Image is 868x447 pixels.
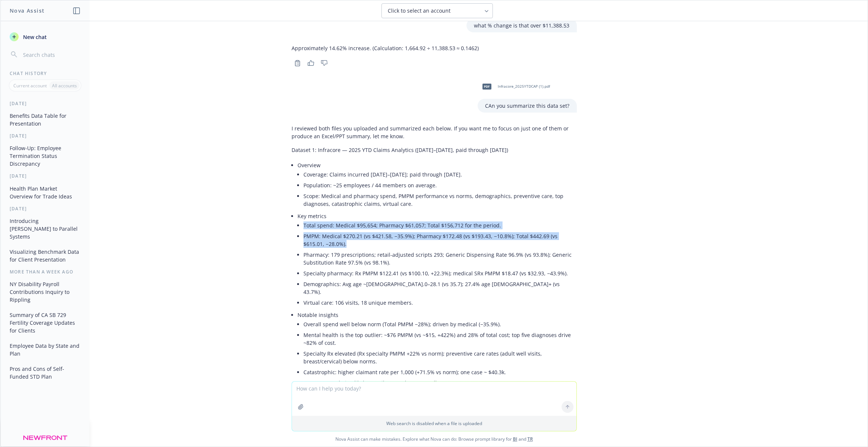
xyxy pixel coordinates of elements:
[1,205,90,212] div: [DATE]
[381,3,493,18] button: Click to select an account
[7,246,84,266] button: Visualizing Benchmark Data for Client Presentation
[3,431,865,447] span: Nova Assist can make mistakes. Explore what Nova can do: Browse prompt library for and
[1,173,90,179] div: [DATE]
[303,191,577,209] li: Scope: Medical and pharmacy spend, PMPM performance vs norms, demographics, preventive care, top ...
[303,268,577,279] li: Specialty pharmacy: Rx PMPM $122.41 (vs $100.10, +22.3%); medical SRx PMPM $18.47 (vs $32.93, −43...
[1,269,90,275] div: More than a week ago
[7,215,84,243] button: Introducing [PERSON_NAME] to Parallel Systems
[7,142,84,170] button: Follow-Up: Employee Termination Status Discrepancy
[482,84,491,89] span: pdf
[292,146,577,154] p: Dataset 1: Infracore — 2025 YTD Claims Analytics ([DATE]–[DATE], paid through [DATE])
[303,297,577,308] li: Virtual care: 106 visits, 18 unique members.
[22,49,81,60] input: Search chats
[485,102,569,110] p: CAn you summarize this data set?
[294,60,301,67] svg: Copy to clipboard
[52,82,77,89] p: All accounts
[478,77,552,96] div: pdfInfracore_2025YTDCAP (1).pdf
[527,436,533,442] a: TR
[7,309,84,337] button: Summary of CA SB 729 Fertility Coverage Updates for Clients
[303,231,577,249] li: PMPM: Medical $270.21 (vs $421.58, −35.9%); Pharmacy $172.48 (vs $193.43, −10.8%); Total $442.69 ...
[296,420,572,427] p: Web search is disabled when a file is uploaded
[474,22,569,29] p: what % change is that over $11,388.53
[318,58,330,68] button: Thumbs down
[292,44,479,52] p: Approximately 14.62% increase. (Calculation: 1,664.92 ÷ 11,388.53 ≈ 0.1462)
[303,249,577,268] li: Pharmacy: 179 prescriptions; retail-adjusted scripts 293; Generic Dispensing Rate 96.9% (vs 93.8%...
[303,378,577,388] li: Younger population likely contributes to lower overall PMPM.
[7,278,84,306] button: NY Disability Payroll Contributions Inquiry to Rippling
[513,436,517,442] a: BI
[298,212,577,220] p: Key metrics
[298,161,577,169] p: Overview
[303,169,577,180] li: Coverage: Claims incurred [DATE]–[DATE]; paid through [DATE].
[13,82,47,89] p: Current account
[22,33,47,41] span: New chat
[303,180,577,191] li: Population: ~25 employees / 44 members on average.
[7,110,84,130] button: Benefits Data Table for Presentation
[10,7,45,14] h1: Nova Assist
[7,182,84,203] button: Health Plan Market Overview for Trade Ideas
[1,70,90,77] div: Chat History
[303,279,577,297] li: Demographics: Avg age ~[DEMOGRAPHIC_DATA].0–28.1 (vs 35.7); 27.4% age [DEMOGRAPHIC_DATA]+ (vs 43....
[303,220,577,231] li: Total spend: Medical $95,654; Pharmacy $61,057; Total $156,712 for the period.
[1,133,90,139] div: [DATE]
[388,7,451,14] span: Click to select an account
[298,311,577,319] p: Notable insights
[1,100,90,107] div: [DATE]
[498,84,550,89] span: Infracore_2025YTDCAP (1).pdf
[303,348,577,367] li: Specialty Rx elevated (Rx specialty PMPM +22% vs norm); preventive care rates (adult well visits,...
[303,319,577,330] li: Overall spend well below norm (Total PMPM −28%); driven by medical (−35.9%).
[303,367,577,378] li: Catastrophic: higher claimant rate per 1,000 (+71.5% vs norm); one case ~ $40.3k.
[7,340,84,360] button: Employee Data by State and Plan
[292,124,577,140] p: I reviewed both files you uploaded and summarized each below. If you want me to focus on just one...
[303,330,577,348] li: Mental health is the top outlier: ~$76 PMPM (vs ~$15, +422%) and 28% of total cost; top five diag...
[7,30,84,43] button: New chat
[7,363,84,383] button: Pros and Cons of Self-Funded STD Plan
